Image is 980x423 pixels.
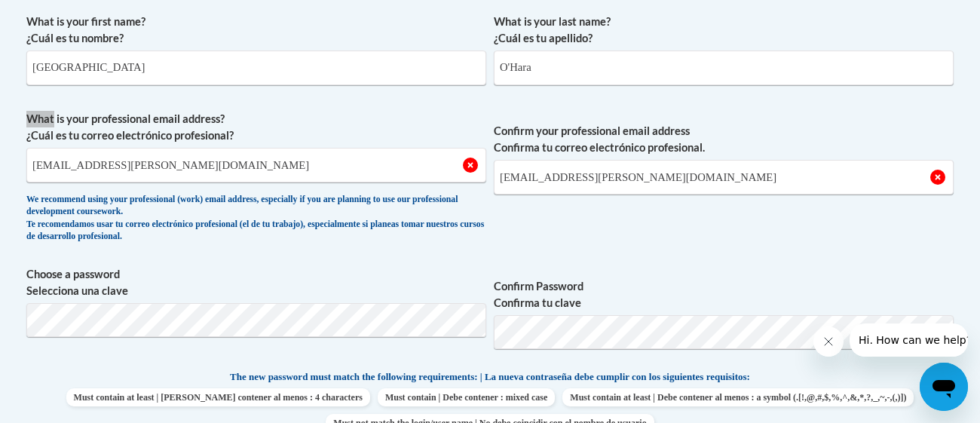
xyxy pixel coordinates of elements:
input: Metadata input [26,51,486,85]
label: Confirm Password Confirma tu clave [494,278,954,311]
label: Choose a password Selecciona una clave [26,266,486,299]
iframe: Close message [813,326,844,357]
span: Must contain at least | Debe contener al menos : a symbol (.[!,@,#,$,%,^,&,*,?,_,~,-,(,)]) [562,388,914,406]
iframe: Message from company [850,323,968,357]
span: The new password must match the following requirements: | La nueva contraseña debe cumplir con lo... [230,370,750,384]
span: Hi. How can we help? [9,11,122,23]
label: What is your professional email address? ¿Cuál es tu correo electrónico profesional? [26,111,486,144]
div: We recommend using your professional (work) email address, especially if you are planning to use ... [26,194,486,244]
input: Required [494,160,954,195]
span: Must contain | Debe contener : mixed case [378,388,555,406]
input: Metadata input [494,51,954,85]
label: Confirm your professional email address Confirma tu correo electrónico profesional. [494,123,954,156]
iframe: Button to launch messaging window [920,363,968,411]
label: What is your first name? ¿Cuál es tu nombre? [26,14,486,47]
label: What is your last name? ¿Cuál es tu apellido? [494,14,954,47]
span: Must contain at least | [PERSON_NAME] contener al menos : 4 characters [66,388,370,406]
input: Metadata input [26,148,486,182]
